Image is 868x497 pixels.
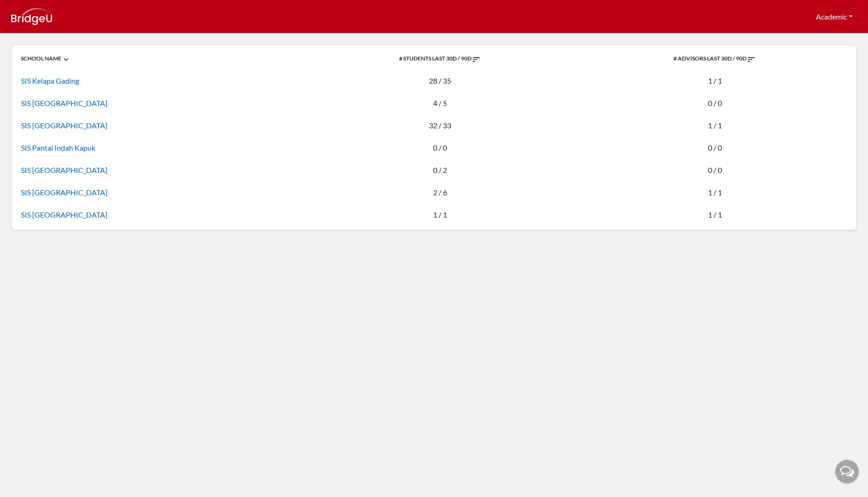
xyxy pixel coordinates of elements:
[21,121,107,130] a: SIS [GEOGRAPHIC_DATA]
[21,166,107,174] a: SIS [GEOGRAPHIC_DATA]
[21,210,107,219] a: SIS [GEOGRAPHIC_DATA]
[21,54,298,64] div: SCHOOL NAME
[577,204,853,226] td: 1 / 1
[21,76,79,85] a: SIS Kelapa Gading
[303,137,577,159] td: 0 / 0
[303,114,577,137] td: 32 / 33
[577,159,853,181] td: 0 / 0
[303,204,577,226] td: 1 / 1
[11,8,52,25] img: logo_white-fbcc1825e744c8b1c13788af83d6eddd9f393c3eec6f566ed9ae82c8b05cbe3e.png
[21,143,95,152] a: SIS Pantai Indah Kapuk
[21,188,107,197] a: SIS [GEOGRAPHIC_DATA]
[812,8,857,26] button: Academic
[577,137,853,159] td: 0 / 0
[303,70,577,92] td: 28 / 35
[21,99,107,107] a: SIS [GEOGRAPHIC_DATA]
[577,181,853,204] td: 1 / 1
[583,54,847,64] div: # ADVISORS LAST 30D / 90D
[577,92,853,114] td: 0 / 0
[303,159,577,181] td: 0 / 2
[577,114,853,137] td: 1 / 1
[309,54,572,64] div: # STUDENTS LAST 30D / 90D
[577,70,853,92] td: 1 / 1
[303,92,577,114] td: 4 / 5
[303,181,577,204] td: 2 / 6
